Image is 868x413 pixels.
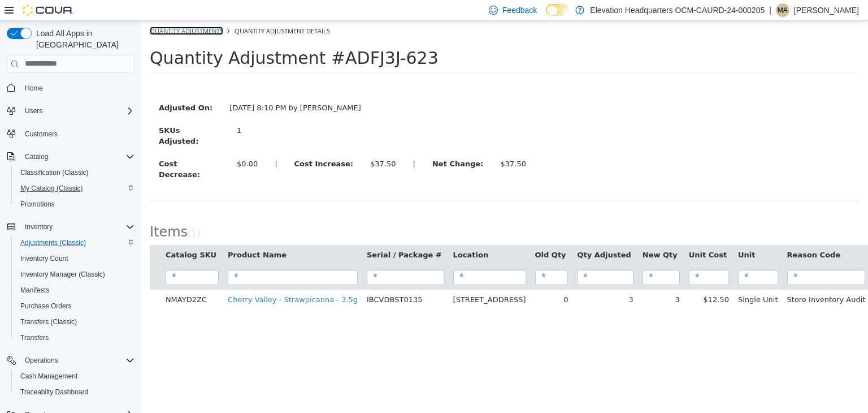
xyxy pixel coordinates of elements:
a: Classification (Classic) [16,166,93,179]
button: Inventory Count [11,251,139,266]
span: Operations [25,356,58,365]
button: Purchase Orders [11,298,139,314]
a: Inventory Manager (Classic) [16,268,110,281]
span: Purchase Orders [20,302,72,311]
span: Manifests [20,286,49,295]
button: Inventory Manager (Classic) [11,266,139,282]
span: Inventory [25,222,53,231]
button: Unit Cost [548,229,588,240]
button: Location [312,229,349,240]
td: $12.50 [543,269,592,289]
a: Transfers [16,331,53,345]
p: | [769,3,771,17]
span: Classification (Classic) [16,166,134,179]
span: Catalog [25,152,48,161]
button: Catalog SKU [24,229,77,240]
a: Cherry Valley - Strawpicanna - 3.5g [86,274,216,283]
span: Home [20,81,134,95]
label: SKUs Adjusted: [9,104,87,126]
span: Classification (Classic) [20,168,89,177]
p: [PERSON_NAME] [794,3,859,17]
span: Transfers [16,331,134,345]
span: Load All Apps in [GEOGRAPHIC_DATA] [32,28,134,50]
a: Traceabilty Dashboard [16,385,93,399]
button: Operations [20,354,63,367]
span: [STREET_ADDRESS] [312,274,385,283]
td: 3 [497,269,543,289]
a: Quantity Adjustments [8,6,82,14]
a: Home [20,81,47,95]
a: Adjustments (Classic) [16,236,90,249]
span: Inventory Manager (Classic) [16,268,134,281]
span: Promotions [20,200,55,209]
button: Classification (Classic) [11,165,139,180]
label: Cost Decrease: [9,137,87,160]
span: Inventory Count [20,254,68,263]
span: My Catalog (Classic) [16,182,134,195]
span: Cash Management [20,372,77,381]
span: Quantity Adjustment Details [93,6,189,14]
button: Adjustments (Classic) [11,235,139,251]
span: Inventory Count [16,252,134,265]
td: 3 [431,269,496,289]
span: MA [778,3,788,17]
td: NMAYD2ZC [20,269,82,289]
a: Cash Management [16,369,82,383]
a: Customers [20,127,62,141]
td: 0 [389,269,432,289]
a: Purchase Orders [16,299,76,313]
label: Net Change: [283,137,351,149]
span: Transfers [20,333,49,342]
p: Elevation Headquarters OCM-CAURD-24-000205 [590,3,765,17]
span: Adjustments (Classic) [20,238,86,247]
a: My Catalog (Classic) [16,182,88,195]
label: | [263,137,283,149]
div: 1 [96,104,197,115]
a: Inventory Count [16,252,73,265]
button: Cash Management [11,368,139,384]
span: Promotions [16,197,134,211]
span: Traceabilty Dashboard [20,388,88,397]
small: ( ) [46,208,59,218]
button: Serial / Package # [225,229,303,240]
button: Manifests [11,282,139,298]
button: Transfers (Classic) [11,314,139,330]
span: Feedback [502,5,537,16]
span: Adjustments (Classic) [16,236,134,249]
button: Customers [2,126,139,142]
div: [DATE] 8:10 PM by [PERSON_NAME] [80,81,228,93]
label: | [125,137,144,149]
button: New Qty [501,229,539,240]
button: Product Name [86,229,147,240]
span: Operations [20,354,134,367]
button: Reason Code [646,229,702,240]
td: Store Inventory Audit [641,269,729,289]
button: Catalog [20,150,53,164]
div: $0.00 [96,137,116,149]
a: Manifests [16,283,54,297]
a: Promotions [16,197,59,211]
td: Single Unit [592,269,641,289]
span: Customers [20,127,134,141]
button: My Catalog (Classic) [11,180,139,196]
label: Cost Increase: [145,137,221,149]
span: Items [8,203,46,219]
button: Home [2,80,139,96]
td: IBCVDBST0135 [221,269,307,289]
button: Promotions [11,196,139,212]
span: Quantity Adjustment #ADFJ3J-623 [8,27,297,47]
span: Inventory Manager (Classic) [20,270,105,279]
span: Traceabilty Dashboard [16,385,134,399]
div: $37.50 [229,137,255,149]
span: Purchase Orders [16,299,134,313]
button: Qty Adjusted [436,229,492,240]
span: Users [25,106,42,115]
span: Manifests [16,283,134,297]
img: Cova [23,5,73,16]
span: Users [20,104,134,118]
button: Inventory [2,219,139,235]
input: Dark Mode [546,4,570,16]
span: Transfers (Classic) [20,317,77,326]
span: Cash Management [16,369,134,383]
